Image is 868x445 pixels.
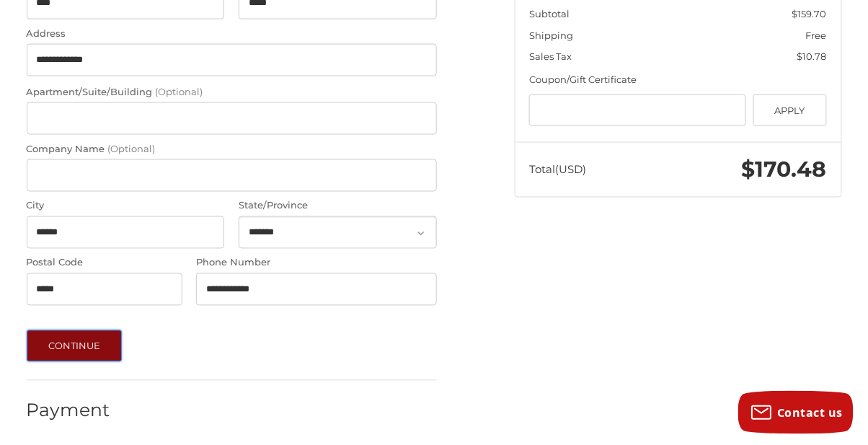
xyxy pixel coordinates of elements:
button: Apply [753,94,828,127]
span: Shipping [529,30,573,41]
small: (Optional) [108,143,156,154]
span: $10.78 [797,50,827,62]
button: Contact us [738,391,854,434]
button: Continue [27,330,123,362]
label: City [27,199,225,213]
input: Gift Certificate or Coupon Code [529,94,746,127]
small: (Optional) [156,86,203,97]
label: Apartment/Suite/Building [27,85,437,100]
label: Address [27,27,437,41]
label: State/Province [239,199,437,213]
span: Subtotal [529,8,570,19]
div: Coupon/Gift Certificate [529,73,827,87]
label: Phone Number [196,256,437,270]
label: Company Name [27,142,437,157]
span: $159.70 [792,8,827,19]
span: Sales Tax [529,50,572,62]
span: Free [806,30,827,41]
label: Postal Code [27,256,182,270]
span: Contact us [778,405,843,420]
span: Total (USD) [529,163,586,177]
span: $170.48 [742,157,827,183]
h2: Payment [27,400,111,422]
